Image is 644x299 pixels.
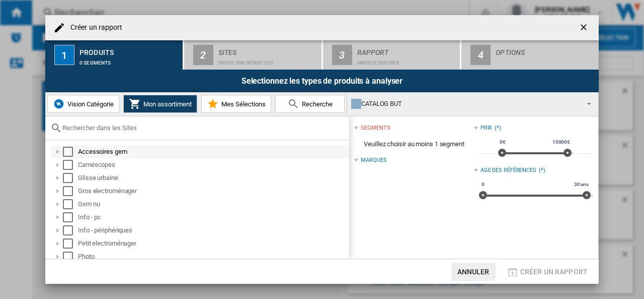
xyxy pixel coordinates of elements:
[78,238,348,249] div: Petit electroménager
[573,181,590,189] span: 30 ans
[498,138,507,146] span: 0€
[123,95,197,113] button: Mon assortiment
[551,138,572,146] span: 10000€
[63,147,78,157] md-checkbox: Select
[78,199,348,209] div: Gsm nu
[361,156,386,164] div: Marques
[78,147,348,157] div: Accessoires gem
[141,100,192,108] span: Mon assortiment
[63,225,78,235] md-checkbox: Select
[496,44,595,55] div: Options
[480,166,536,174] div: Age des références
[351,97,578,111] div: CATALOG BUT
[78,252,348,262] div: Photo
[480,181,486,189] span: 0
[357,44,456,55] div: Rapport
[78,173,348,183] div: Glisse urbaine
[79,44,179,55] div: Produits
[63,252,78,262] md-checkbox: Select
[219,100,266,108] span: Mes Sélections
[63,238,78,249] md-checkbox: Select
[63,160,78,170] md-checkbox: Select
[579,22,591,34] ng-md-icon: getI18NText('BUTTONS.CLOSE_DIALOG')
[504,263,591,281] button: Créer un rapport
[78,186,348,196] div: Gros electroménager
[63,186,78,196] md-checkbox: Select
[275,95,345,113] button: Recherche
[193,45,213,65] div: 2
[184,40,323,70] button: 2 Sites Profil par défaut (20)
[323,40,461,70] button: 3 Rapport Matrice des prix
[79,55,179,66] div: 0 segments
[62,124,344,132] input: Rechercher dans les Sites
[45,70,599,92] div: Selectionnez les types de produits à analyser
[63,199,78,209] md-checkbox: Select
[78,160,348,170] div: Caméscopes
[201,95,271,113] button: Mes Sélections
[78,225,348,235] div: Info - périphériques
[63,173,78,183] md-checkbox: Select
[218,44,317,55] div: Sites
[299,100,333,108] span: Recherche
[470,45,491,65] div: 4
[218,55,317,66] div: Profil par défaut (20)
[63,212,78,222] md-checkbox: Select
[480,124,493,132] div: Prix
[354,135,473,154] span: Veuillez choisir au moins 1 segment
[45,40,184,70] button: 1 Produits 0 segments
[47,95,119,113] button: Vision Catégorie
[520,268,588,276] span: Créer un rapport
[361,124,390,132] div: segments
[53,98,65,110] img: wiser-icon-blue.png
[65,100,114,108] span: Vision Catégorie
[451,263,496,281] button: Annuler
[78,212,348,222] div: Info - pc
[332,45,352,65] div: 3
[575,18,595,38] button: getI18NText('BUTTONS.CLOSE_DIALOG')
[357,55,456,66] div: Matrice des prix
[461,40,599,70] button: 4 Options
[65,23,123,33] h4: Créer un rapport
[54,45,74,65] div: 1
